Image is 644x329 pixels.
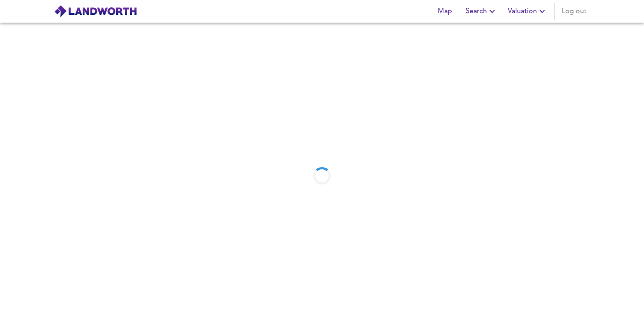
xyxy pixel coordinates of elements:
[434,5,455,17] span: Map
[431,3,459,20] button: Map
[462,3,501,20] button: Search
[508,5,547,17] span: Valuation
[54,5,137,18] img: logo
[558,3,590,20] button: Log out
[562,5,587,17] span: Log out
[504,3,551,20] button: Valuation
[466,5,497,17] span: Search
